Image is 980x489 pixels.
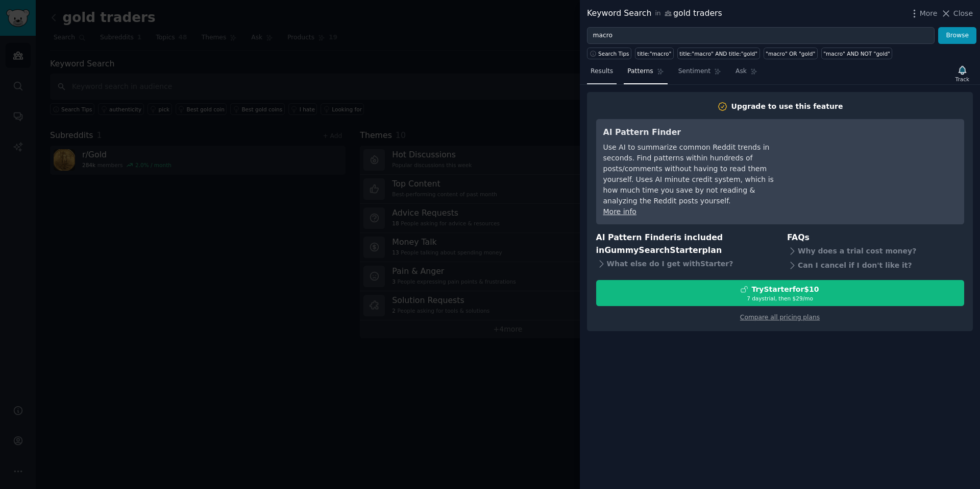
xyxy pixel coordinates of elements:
[596,280,964,306] button: TryStarterfor$107 daystrial, then $29/mo
[587,7,722,20] div: Keyword Search gold traders
[941,8,973,19] button: Close
[624,63,667,84] a: Patterns
[952,63,973,84] button: Track
[638,50,672,57] div: title:"macro"
[678,67,710,76] span: Sentiment
[764,48,818,59] a: "macro" OR "gold"
[938,27,976,44] button: Browse
[766,50,815,57] div: "macro" OR "gold"
[587,48,631,59] button: Search Tips
[787,244,964,259] div: Why does a trial cost money?
[597,295,964,302] div: 7 days trial, then $ 29 /mo
[787,231,964,244] h3: FAQs
[740,314,820,321] a: Compare all pricing plans
[823,50,890,57] div: "macro" AND NOT "gold"
[587,63,617,84] a: Results
[732,63,761,84] a: Ask
[677,48,760,59] a: title:"macro" AND title:"gold"
[604,245,702,255] span: GummySearch Starter
[751,284,819,295] div: Try Starter for $10
[909,8,938,19] button: More
[787,259,964,273] div: Can I cancel if I don't like it?
[955,76,969,83] div: Track
[603,207,636,216] a: More info
[598,50,629,57] span: Search Tips
[804,126,957,203] iframe: YouTube video player
[675,63,725,84] a: Sentiment
[736,67,747,76] span: Ask
[731,101,843,112] div: Upgrade to use this feature
[587,27,935,44] input: Try a keyword related to your business
[635,48,674,59] a: title:"macro"
[627,67,653,76] span: Patterns
[679,50,757,57] div: title:"macro" AND title:"gold"
[591,67,613,76] span: Results
[821,48,893,59] a: "macro" AND NOT "gold"
[596,231,773,257] h3: AI Pattern Finder is included in plan
[953,8,973,19] span: Close
[655,9,660,18] span: in
[603,126,790,139] h3: AI Pattern Finder
[920,8,938,19] span: More
[596,257,773,271] div: What else do I get with Starter ?
[603,142,790,206] div: Use AI to summarize common Reddit trends in seconds. Find patterns within hundreds of posts/comme...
